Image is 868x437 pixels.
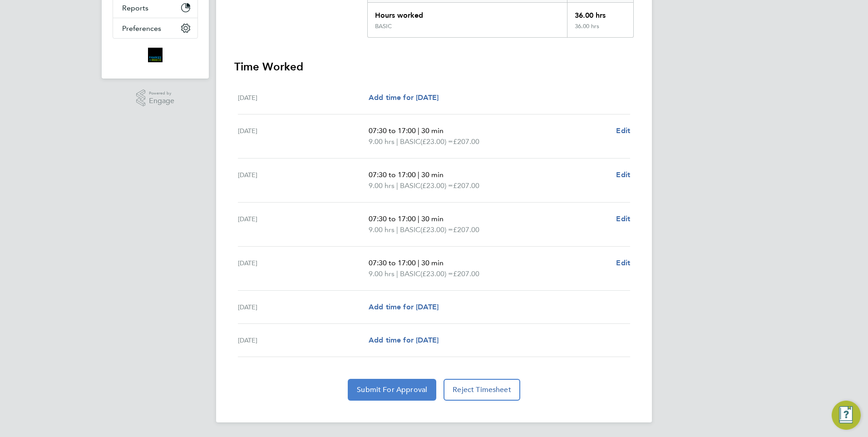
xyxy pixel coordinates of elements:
[122,24,161,33] span: Preferences
[400,268,420,279] span: BASIC
[348,379,436,401] button: Submit For Approval
[149,89,174,97] span: Powered by
[369,225,395,234] span: 9.00 hrs
[149,97,174,105] span: Engage
[238,335,369,346] div: [DATE]
[453,269,479,278] span: £207.00
[369,269,395,278] span: 9.00 hrs
[238,92,369,103] div: [DATE]
[136,89,175,107] a: Powered byEngage
[369,302,439,313] a: Add time for [DATE]
[420,137,453,146] span: (£23.00) =
[396,137,398,146] span: |
[375,23,392,30] div: BASIC
[421,214,444,223] span: 30 min
[369,137,395,146] span: 9.00 hrs
[122,4,148,12] span: Reports
[567,23,633,37] div: 36.00 hrs
[420,269,453,278] span: (£23.00) =
[421,170,444,179] span: 30 min
[616,125,630,136] a: Edit
[113,48,198,62] a: Go to home page
[369,303,439,311] span: Add time for [DATE]
[418,170,419,179] span: |
[420,225,453,234] span: (£23.00) =
[400,224,420,235] span: BASIC
[616,258,630,267] span: Edit
[567,3,633,23] div: 36.00 hrs
[369,181,395,190] span: 9.00 hrs
[832,401,861,430] button: Engage Resource Center
[616,126,630,135] span: Edit
[369,126,416,135] span: 07:30 to 17:00
[238,302,369,313] div: [DATE]
[396,269,398,278] span: |
[148,48,163,62] img: bromak-logo-retina.png
[357,385,427,394] span: Submit For Approval
[369,93,439,102] span: Add time for [DATE]
[113,18,197,38] button: Preferences
[369,170,416,179] span: 07:30 to 17:00
[418,126,419,135] span: |
[238,169,369,191] div: [DATE]
[369,92,439,103] a: Add time for [DATE]
[453,181,479,190] span: £207.00
[444,379,520,401] button: Reject Timesheet
[400,180,420,191] span: BASIC
[238,214,369,235] div: [DATE]
[369,258,416,267] span: 07:30 to 17:00
[420,181,453,190] span: (£23.00) =
[238,258,369,279] div: [DATE]
[616,214,630,224] a: Edit
[453,137,479,146] span: £207.00
[369,335,439,346] a: Add time for [DATE]
[368,3,567,23] div: Hours worked
[421,258,444,267] span: 30 min
[396,181,398,190] span: |
[421,126,444,135] span: 30 min
[616,214,630,223] span: Edit
[453,225,479,234] span: £207.00
[616,169,630,180] a: Edit
[400,136,420,147] span: BASIC
[418,214,419,223] span: |
[369,336,439,344] span: Add time for [DATE]
[616,258,630,268] a: Edit
[418,258,419,267] span: |
[238,125,369,147] div: [DATE]
[396,225,398,234] span: |
[616,170,630,179] span: Edit
[453,385,511,394] span: Reject Timesheet
[234,60,634,74] h3: Time Worked
[369,214,416,223] span: 07:30 to 17:00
